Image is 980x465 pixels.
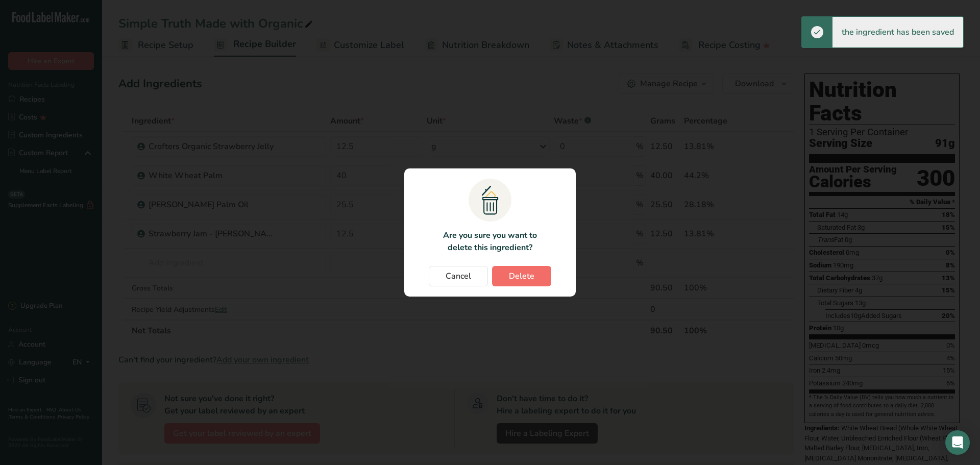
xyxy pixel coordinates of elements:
div: Open Intercom Messenger [945,430,970,455]
button: Delete [492,266,551,286]
p: Are you sure you want to delete this ingredient? [437,229,543,254]
div: the ingredient has been saved [832,17,963,47]
span: Delete [509,270,534,282]
button: Cancel [429,266,488,286]
span: Cancel [446,270,471,282]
